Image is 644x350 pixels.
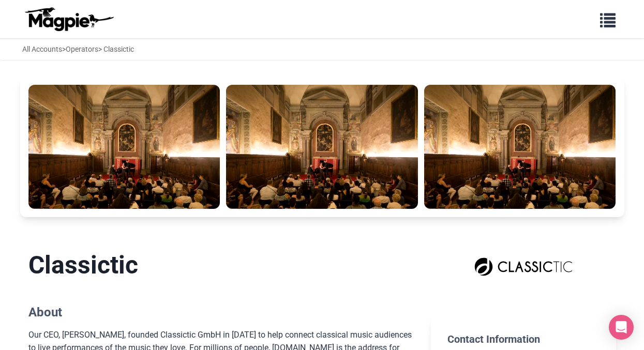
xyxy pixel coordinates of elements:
a: All Accounts [22,45,62,53]
img: logo-ab69f6fb50320c5b225c76a69d11143b.png [22,7,115,32]
img: Classictic logo [474,250,573,283]
img: Classic Italian Opera with Dinner, Chiesa di Santa Monaca, Florence [226,85,418,209]
img: Classic Italian Opera with Dinner, Chiesa di Santa Monaca, Florence [424,85,616,209]
div: Open Intercom Messenger [609,315,634,340]
h2: About [28,305,415,320]
img: Classic Italian Opera with Dinner, Chiesa di Santa Monaca, Florence [28,85,220,209]
div: > > Classictic [22,43,134,55]
a: Operators [66,45,98,53]
h1: Classictic [28,250,415,280]
h2: Contact Information [447,333,599,345]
